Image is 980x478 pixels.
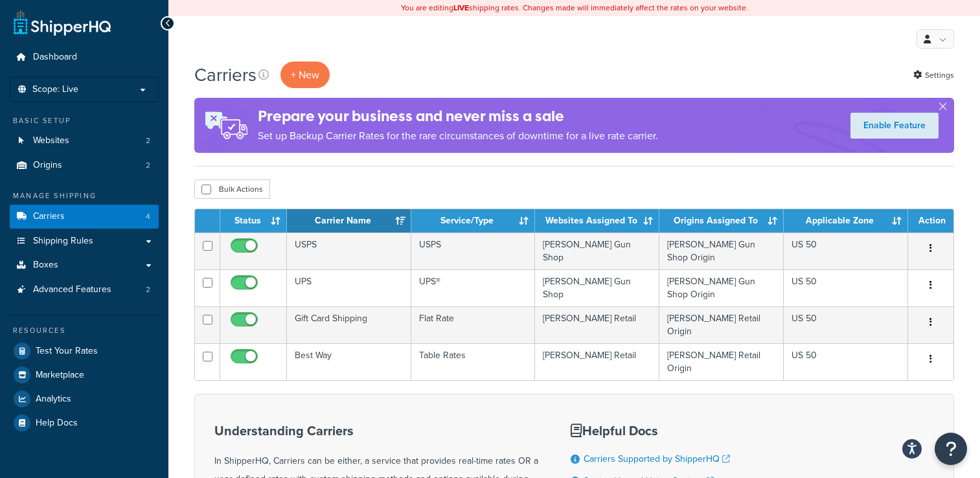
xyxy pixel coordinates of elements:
[10,325,159,336] div: Resources
[784,343,908,380] td: US 50
[10,129,159,153] li: Websites
[10,190,159,201] div: Manage Shipping
[10,115,159,126] div: Basic Setup
[258,106,658,127] h4: Prepare your business and never miss a sale
[535,233,659,269] td: [PERSON_NAME] Gun Shop
[258,127,658,145] p: Set up Backup Carrier Rates for the rare circumstances of downtime for a live rate carrier.
[287,233,411,269] td: USPS
[784,233,908,269] td: US 50
[10,278,159,302] a: Advanced Features 2
[36,370,84,381] span: Marketplace
[194,179,270,199] button: Bulk Actions
[784,269,908,306] td: US 50
[411,306,536,343] td: Flat Rate
[36,394,71,405] span: Analytics
[535,343,659,380] td: [PERSON_NAME] Retail
[32,84,78,95] span: Scope: Live
[10,278,159,302] li: Advanced Features
[659,209,784,233] th: Origins Assigned To: activate to sort column ascending
[287,209,411,233] th: Carrier Name: activate to sort column ascending
[10,154,159,177] a: Origins 2
[659,233,784,269] td: [PERSON_NAME] Gun Shop Origin
[10,411,159,435] a: Help Docs
[411,233,536,269] td: USPS
[535,209,659,233] th: Websites Assigned To: activate to sort column ascending
[10,129,159,153] a: Websites 2
[571,424,740,438] h3: Helpful Docs
[194,62,256,87] h1: Carriers
[280,62,330,88] button: + New
[146,284,150,295] span: 2
[10,45,159,69] a: Dashboard
[146,211,150,222] span: 4
[146,160,150,171] span: 2
[411,209,536,233] th: Service/Type: activate to sort column ascending
[287,306,411,343] td: Gift Card Shipping
[784,306,908,343] td: US 50
[10,387,159,411] a: Analytics
[659,306,784,343] td: [PERSON_NAME] Retail Origin
[33,135,69,146] span: Websites
[10,205,159,229] a: Carriers 4
[411,343,536,380] td: Table Rates
[220,209,287,233] th: Status: activate to sort column ascending
[10,154,159,177] li: Origins
[146,135,150,146] span: 2
[33,52,77,63] span: Dashboard
[10,229,159,253] a: Shipping Rules
[33,211,65,222] span: Carriers
[33,236,93,247] span: Shipping Rules
[33,284,111,295] span: Advanced Features
[453,2,469,14] b: LIVE
[287,269,411,306] td: UPS
[33,260,58,271] span: Boxes
[659,269,784,306] td: [PERSON_NAME] Gun Shop Origin
[535,269,659,306] td: [PERSON_NAME] Gun Shop
[411,269,536,306] td: UPS®
[10,339,159,363] a: Test Your Rates
[214,424,538,438] h3: Understanding Carriers
[10,363,159,387] a: Marketplace
[36,346,98,357] span: Test Your Rates
[33,160,62,171] span: Origins
[935,433,967,465] button: Open Resource Center
[908,209,953,233] th: Action
[14,10,111,36] a: ShipperHQ Home
[194,98,258,153] img: ad-rules-rateshop-fe6ec290ccb7230408bd80ed9643f0289d75e0ffd9eb532fc0e269fcd187b520.png
[913,66,954,84] a: Settings
[784,209,908,233] th: Applicable Zone: activate to sort column ascending
[36,418,78,429] span: Help Docs
[10,253,159,277] a: Boxes
[850,113,939,139] a: Enable Feature
[535,306,659,343] td: [PERSON_NAME] Retail
[287,343,411,380] td: Best Way
[659,343,784,380] td: [PERSON_NAME] Retail Origin
[584,452,730,466] a: Carriers Supported by ShipperHQ
[10,205,159,229] li: Carriers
